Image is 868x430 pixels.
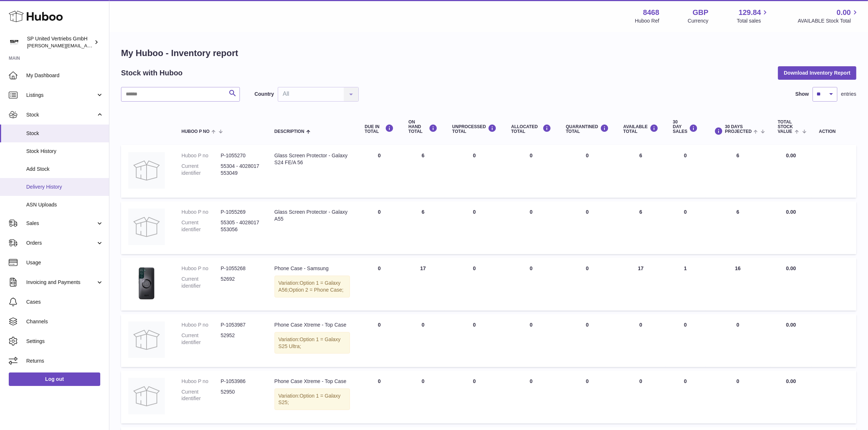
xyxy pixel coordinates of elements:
[778,120,793,134] span: Total stock value
[26,358,104,364] span: Returns
[786,265,796,271] span: 0.00
[737,17,769,24] span: Total sales
[26,259,104,266] span: Usage
[9,37,20,48] img: tim@sp-united.com
[504,314,558,367] td: 0
[357,201,401,254] td: 0
[128,265,165,301] img: product image
[739,8,761,17] span: 129.84
[401,145,445,198] td: 6
[666,145,705,198] td: 0
[26,130,104,137] span: Stock
[275,388,350,410] div: Variation:
[445,145,504,198] td: 0
[26,92,96,99] span: Listings
[643,8,659,17] strong: 8468
[786,209,796,215] span: 0.00
[778,66,856,79] button: Download Inventory Report
[128,321,165,358] img: product image
[666,371,705,423] td: 0
[221,265,260,272] dd: P-1055268
[26,201,104,208] span: ASN Uploads
[121,47,856,59] h1: My Huboo - Inventory report
[182,209,221,216] dt: Huboo P no
[27,35,93,49] div: SP United Vertriebs GmbH
[725,125,752,134] span: 30 DAYS PROJECTED
[705,201,771,254] td: 6
[837,8,851,17] span: 0.00
[182,219,221,233] dt: Current identifier
[616,201,666,254] td: 6
[586,153,589,158] span: 0
[798,8,859,24] a: 0.00 AVAILABLE Stock Total
[221,163,260,177] dd: 55304 - 4028017553049
[182,129,210,134] span: Huboo P no
[616,145,666,198] td: 6
[275,265,350,272] div: Phone Case - Samsung
[357,145,401,198] td: 0
[221,388,260,402] dd: 52950
[128,378,165,414] img: product image
[182,378,221,385] dt: Huboo P no
[279,280,341,293] span: Option 1 = Galaxy A56;
[705,258,771,311] td: 16
[445,258,504,311] td: 0
[737,8,769,24] a: 129.84 Total sales
[182,163,221,177] dt: Current identifier
[26,184,104,190] span: Delivery History
[221,219,260,233] dd: 55305 - 4028017553056
[401,258,445,311] td: 17
[408,120,437,134] div: ON HAND Total
[182,321,221,328] dt: Huboo P no
[221,276,260,289] dd: 52692
[26,166,104,173] span: Add Stock
[275,129,304,134] span: Description
[616,371,666,423] td: 0
[357,371,401,423] td: 0
[705,371,771,423] td: 0
[275,276,350,297] div: Variation:
[705,145,771,198] td: 6
[275,321,350,328] div: Phone Case Xtreme - Top Case
[566,124,609,134] div: QUARANTINED Total
[275,209,350,222] div: Glass Screen Protector - Galaxy A55
[221,321,260,328] dd: P-1053987
[182,276,221,289] dt: Current identifier
[26,318,104,325] span: Channels
[401,201,445,254] td: 6
[798,17,859,24] span: AVAILABLE Stock Total
[289,287,343,293] span: Option 2 = Phone Case;
[26,72,104,79] span: My Dashboard
[254,91,274,98] label: Country
[688,17,709,24] div: Currency
[26,111,96,118] span: Stock
[357,258,401,311] td: 0
[279,336,341,349] span: Option 1 = Galaxy S25 Ultra;
[445,371,504,423] td: 0
[26,338,104,345] span: Settings
[26,220,96,227] span: Sales
[275,152,350,166] div: Glass Screen Protector - Galaxy S24 FE/A 56
[511,124,551,134] div: ALLOCATED Total
[586,322,589,328] span: 0
[666,258,705,311] td: 1
[616,314,666,367] td: 0
[279,393,341,406] span: Option 1 = Galaxy S25;
[221,152,260,159] dd: P-1055270
[586,378,589,384] span: 0
[182,152,221,159] dt: Huboo P no
[9,372,100,386] a: Log out
[666,201,705,254] td: 0
[182,265,221,272] dt: Huboo P no
[841,91,856,98] span: entries
[504,258,558,311] td: 0
[623,124,658,134] div: AVAILABLE Total
[673,120,698,134] div: 30 DAY SALES
[693,8,708,17] strong: GBP
[504,145,558,198] td: 0
[666,314,705,367] td: 0
[445,201,504,254] td: 0
[786,153,796,158] span: 0.00
[819,129,849,134] div: Action
[128,209,165,245] img: product image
